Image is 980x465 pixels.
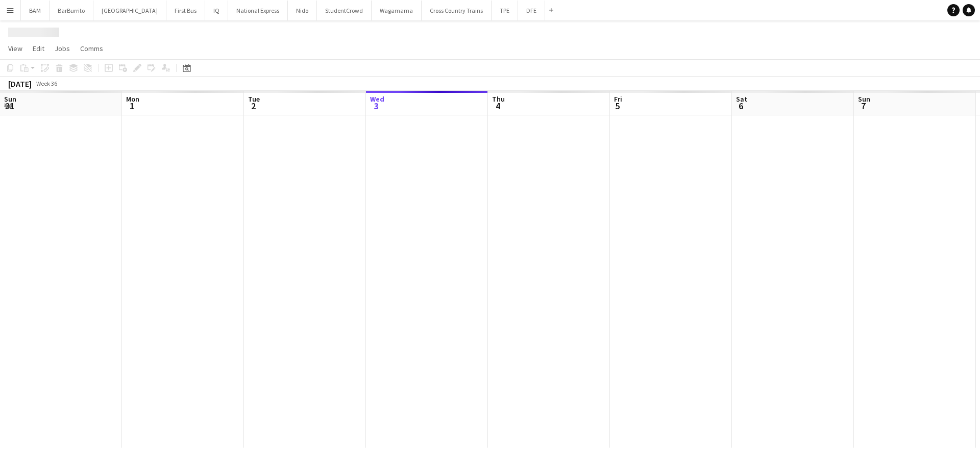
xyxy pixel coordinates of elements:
span: 2 [247,100,260,112]
button: IQ [205,1,228,20]
span: 4 [491,100,505,112]
span: Mon [126,94,139,104]
span: 1 [125,100,139,112]
button: TPE [492,1,518,20]
button: National Express [228,1,288,20]
button: StudentCrowd [317,1,372,20]
button: Nido [288,1,317,20]
span: Edit [33,44,44,53]
a: Jobs [51,42,74,55]
span: Wed [370,94,384,104]
span: Sat [736,94,747,104]
span: Sun [858,94,870,104]
span: 31 [3,100,16,112]
span: 3 [369,100,384,112]
span: Sun [4,94,16,104]
span: Thu [492,94,505,104]
button: First Bus [166,1,205,20]
span: 6 [734,100,747,112]
button: DFE [518,1,545,20]
button: [GEOGRAPHIC_DATA] [93,1,166,20]
div: [DATE] [8,79,32,89]
button: Wagamama [372,1,422,20]
span: Fri [614,94,622,104]
span: Jobs [55,44,70,53]
span: 7 [856,100,870,112]
a: Edit [29,42,48,55]
span: View [8,44,22,53]
button: BAM [21,1,50,20]
a: Comms [76,42,107,55]
span: Tue [248,94,260,104]
button: Cross Country Trains [422,1,492,20]
span: Comms [80,44,103,53]
span: 5 [612,100,622,112]
a: View [4,42,27,55]
span: Week 36 [34,80,59,87]
button: BarBurrito [50,1,93,20]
